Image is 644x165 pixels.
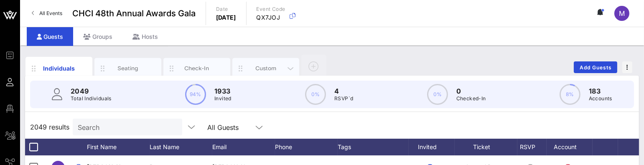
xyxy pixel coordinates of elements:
[247,64,285,72] div: Custom
[547,139,593,155] div: Account
[30,122,69,132] span: 2049 results
[39,10,62,16] span: All Events
[338,139,409,155] div: Tags
[257,5,285,13] p: Event Code
[574,61,617,73] button: Add Guests
[456,86,486,96] p: 0
[207,124,239,131] div: All Guests
[334,86,353,96] p: 4
[71,86,112,96] p: 2049
[579,64,612,71] span: Add Guests
[619,9,625,18] span: M
[71,94,112,103] p: Total Individuals
[73,27,122,46] div: Groups
[214,94,232,103] p: Invited
[589,94,612,103] p: Accounts
[517,139,547,155] div: RSVP
[150,139,212,155] div: Last Name
[27,27,73,46] div: Guests
[202,119,269,135] div: All Guests
[257,13,285,22] p: QX7JOJ
[27,7,67,20] a: All Events
[72,7,196,20] span: CHCI 48th Annual Awards Gala
[334,94,353,103] p: RSVP`d
[216,13,236,22] p: [DATE]
[87,139,150,155] div: First Name
[614,6,629,21] div: M
[589,86,612,96] p: 183
[455,139,517,155] div: Ticket
[216,5,236,13] p: Date
[41,64,78,73] div: Individuals
[409,139,455,155] div: Invited
[214,86,232,96] p: 1933
[212,139,275,155] div: Email
[122,27,168,46] div: Hosts
[456,94,486,103] p: Checked-In
[178,64,216,72] div: Check-In
[109,64,147,72] div: Seating
[275,139,338,155] div: Phone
